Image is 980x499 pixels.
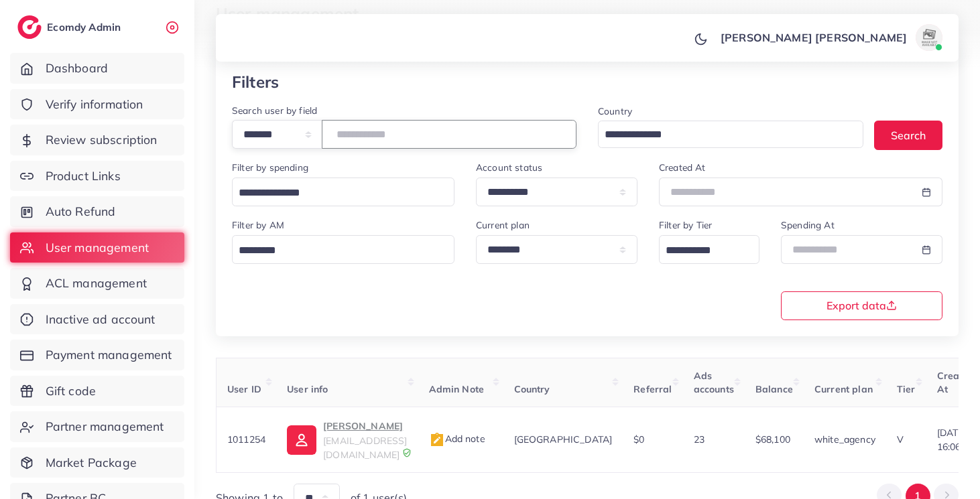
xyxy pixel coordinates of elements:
[232,218,284,232] label: Filter by AM
[17,15,124,39] a: logoEcomdy Admin
[694,433,705,445] span: 23
[46,454,137,472] span: Market Package
[937,426,974,453] span: [DATE] 16:06:01
[10,125,184,155] a: Review subscription
[476,161,542,174] label: Account status
[633,433,644,445] span: $0
[46,203,116,220] span: Auto Refund
[600,125,846,145] input: Search for option
[937,370,969,395] span: Create At
[897,383,916,395] span: Tier
[232,104,317,117] label: Search user by field
[10,89,184,120] a: Verify information
[755,433,790,445] span: $68,100
[232,235,454,264] div: Search for option
[46,239,149,257] span: User management
[46,96,143,113] span: Verify information
[10,232,184,263] a: User management
[46,275,147,292] span: ACL management
[227,433,265,445] span: 1011254
[287,418,407,461] a: [PERSON_NAME][EMAIL_ADDRESS][DOMAIN_NAME]
[721,29,907,46] p: [PERSON_NAME] [PERSON_NAME]
[46,311,156,328] span: Inactive ad account
[598,104,632,118] label: Country
[402,448,412,457] img: 9CAL8B2pu8EFxCJHYAAAAldEVYdGRhdGU6Y3JlYXRlADIwMjItMTItMDlUMDQ6NTg6MzkrMDA6MDBXSlgLAAAAJXRFWHRkYXR...
[232,177,454,206] div: Search for option
[10,268,184,299] a: ACL management
[17,15,42,39] img: logo
[429,383,485,395] span: Admin Note
[659,218,712,232] label: Filter by Tier
[10,196,184,227] a: Auto Refund
[323,418,407,434] p: [PERSON_NAME]
[46,131,158,149] span: Review subscription
[46,382,96,400] span: Gift code
[514,433,613,445] span: [GEOGRAPHIC_DATA]
[897,433,904,445] span: V
[46,60,108,77] span: Dashboard
[10,53,184,84] a: Dashboard
[826,300,897,311] span: Export data
[287,383,328,395] span: User info
[46,346,172,364] span: Payment management
[429,432,445,448] img: admin_note.cdd0b510.svg
[916,24,942,51] img: avatar
[755,383,793,395] span: Balance
[234,240,437,261] input: Search for option
[227,383,261,395] span: User ID
[10,304,184,335] a: Inactive ad account
[694,370,734,395] span: Ads accounts
[476,218,530,232] label: Current plan
[659,161,706,174] label: Created At
[814,433,875,445] span: white_agency
[10,411,184,442] a: Partner management
[781,218,835,232] label: Spending At
[10,376,184,407] a: Gift code
[781,291,942,320] button: Export data
[429,433,485,445] span: Add note
[598,121,863,148] div: Search for option
[713,24,948,51] a: [PERSON_NAME] [PERSON_NAME]avatar
[323,435,407,460] span: [EMAIL_ADDRESS][DOMAIN_NAME]
[232,161,308,174] label: Filter by spending
[10,161,184,192] a: Product Links
[232,72,279,92] h3: Filters
[10,340,184,370] a: Payment management
[10,447,184,478] a: Market Package
[46,418,164,435] span: Partner management
[47,21,124,33] h2: Ecomdy Admin
[874,121,942,149] button: Search
[814,383,873,395] span: Current plan
[659,235,759,264] div: Search for option
[234,183,437,204] input: Search for option
[514,383,550,395] span: Country
[46,167,121,185] span: Product Links
[633,383,672,395] span: Referral
[661,240,742,261] input: Search for option
[287,425,316,455] img: ic-user-info.36bf1079.svg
